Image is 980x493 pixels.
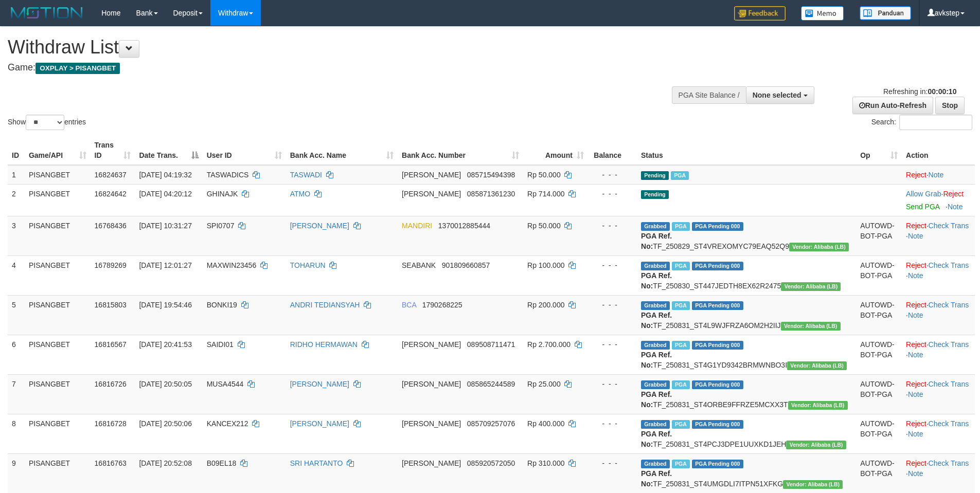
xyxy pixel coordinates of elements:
[902,184,975,216] td: ·
[929,222,969,230] a: Check Trans
[692,460,743,468] span: PGA Pending
[8,255,25,295] td: 4
[672,380,690,389] span: Marked by avkedw
[641,311,672,330] b: PGA Ref. No:
[95,261,127,269] span: 16789269
[856,374,902,414] td: AUTOWD-BOT-PGA
[856,453,902,493] td: AUTOWD-BOT-PGA
[906,459,926,467] a: Reject
[527,171,561,179] span: Rp 50.000
[902,165,975,185] td: ·
[856,136,902,165] th: Op: activate to sort column ascending
[8,216,25,255] td: 3
[908,430,923,438] a: Note
[95,380,127,388] span: 16816726
[871,115,972,130] label: Search:
[781,282,841,291] span: Vendor URL: https://dashboard.q2checkout.com/secure
[25,374,91,414] td: PISANGBET
[139,459,191,467] span: [DATE] 20:52:08
[641,222,670,231] span: Grabbed
[95,222,127,230] span: 16768436
[672,222,690,231] span: Marked by avkyakub
[856,216,902,255] td: AUTOWD-BOT-PGA
[95,459,127,467] span: 16816763
[637,453,856,493] td: TF_250831_ST4UMGDLI7ITPN51XFKG
[139,171,191,179] span: [DATE] 04:19:32
[402,222,432,230] span: MANDIRI
[139,419,191,428] span: [DATE] 20:50:06
[467,419,515,428] span: Copy 085709257076 to clipboard
[207,419,248,428] span: KANCEX212
[908,390,923,398] a: Note
[671,171,689,180] span: Marked by avknovita
[734,6,786,21] img: Feedback.jpg
[641,301,670,310] span: Grabbed
[856,335,902,374] td: AUTOWD-BOT-PGA
[523,136,588,165] th: Amount: activate to sort column ascending
[207,459,237,467] span: B09EL18
[588,136,637,165] th: Balance
[929,171,944,179] a: Note
[906,190,941,198] a: Allow Grab
[402,190,461,198] span: [PERSON_NAME]
[402,171,461,179] span: [PERSON_NAME]
[906,380,926,388] a: Reject
[787,361,847,370] span: Vendor URL: https://dashboard.q2checkout.com/secure
[25,136,91,165] th: Game/API: activate to sort column ascending
[641,271,672,290] b: PGA Ref. No:
[641,430,672,448] b: PGA Ref. No:
[25,295,91,335] td: PISANGBET
[135,136,202,165] th: Date Trans.: activate to sort column descending
[783,480,843,489] span: Vendor URL: https://dashboard.q2checkout.com/secure
[25,414,91,453] td: PISANGBET
[672,301,690,310] span: Marked by avkyakub
[139,222,191,230] span: [DATE] 10:31:27
[25,184,91,216] td: PISANGBET
[786,441,846,449] span: Vendor URL: https://dashboard.q2checkout.com/secure
[692,222,743,231] span: PGA Pending
[95,301,127,309] span: 16815803
[207,380,244,388] span: MUSA4544
[290,261,326,269] a: TOHARUN
[906,419,926,428] a: Reject
[207,301,237,309] span: BONKI19
[641,460,670,468] span: Grabbed
[637,335,856,374] td: TF_250831_ST4G1YD9342BRMWNBO3I
[438,222,490,230] span: Copy 1370012885444 to clipboard
[8,453,25,493] td: 9
[8,115,86,130] label: Show entries
[906,203,939,211] a: Send PGA
[929,419,969,428] a: Check Trans
[637,216,856,255] td: TF_250829_ST4VREXOMYC79EAQ52Q9
[592,339,633,350] div: - - -
[928,87,956,96] strong: 00:00:10
[908,271,923,280] a: Note
[929,261,969,269] a: Check Trans
[139,301,191,309] span: [DATE] 19:54:46
[788,401,848,410] span: Vendor URL: https://dashboard.q2checkout.com/secure
[856,414,902,453] td: AUTOWD-BOT-PGA
[592,221,633,231] div: - - -
[906,171,926,179] a: Reject
[637,255,856,295] td: TF_250830_ST447JEDTH8EX62R2475
[908,351,923,359] a: Note
[8,165,25,185] td: 1
[929,380,969,388] a: Check Trans
[207,190,238,198] span: GHINAJK
[908,469,923,478] a: Note
[906,222,926,230] a: Reject
[402,459,461,467] span: [PERSON_NAME]
[26,115,64,130] select: Showentries
[906,261,926,269] a: Reject
[641,380,670,389] span: Grabbed
[139,190,191,198] span: [DATE] 04:20:12
[948,203,963,211] a: Note
[402,380,461,388] span: [PERSON_NAME]
[8,414,25,453] td: 8
[641,262,670,270] span: Grabbed
[637,414,856,453] td: TF_250831_ST4PCJ3DPE1UUXKD1JEH
[883,87,956,96] span: Refreshing in:
[637,374,856,414] td: TF_250831_ST4ORBE9FFRZE5MCXX3T
[527,459,564,467] span: Rp 310.000
[527,419,564,428] span: Rp 400.000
